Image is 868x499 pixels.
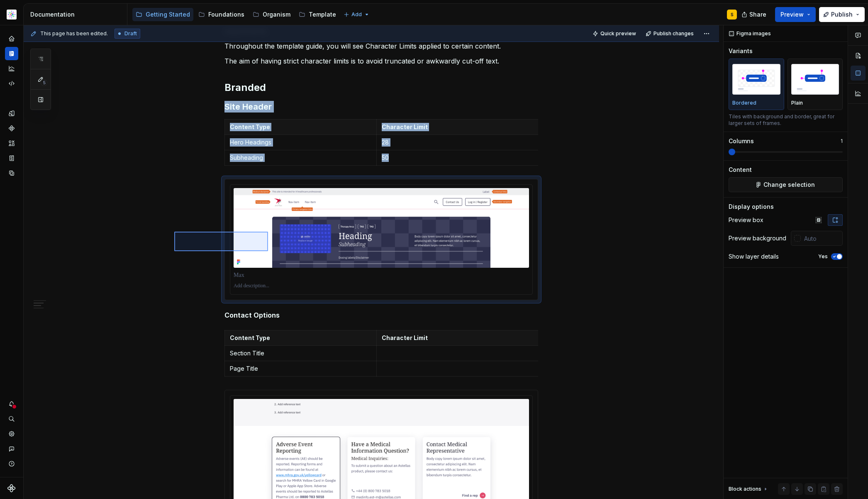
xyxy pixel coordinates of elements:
[731,11,734,18] div: S
[737,7,772,22] button: Share
[818,253,828,260] label: Yes
[263,10,290,19] div: Organism
[841,138,843,144] p: 1
[729,59,784,110] button: placeholderBordered
[780,10,804,19] span: Preview
[729,203,774,211] div: Display options
[819,7,865,22] button: Publish
[7,484,16,492] svg: Supernova Logo
[5,107,18,120] a: Design tokens
[295,8,339,21] a: Template
[791,64,839,94] img: placeholder
[5,166,18,180] a: Data sources
[729,486,761,492] div: Block actions
[729,483,769,495] div: Block actions
[749,10,766,19] span: Share
[5,62,18,75] a: Analytics
[146,10,190,19] div: Getting Started
[729,137,754,145] div: Columns
[5,397,18,411] button: Notifications
[763,181,815,189] span: Change selection
[831,10,853,19] span: Publish
[791,100,803,106] p: Plain
[801,231,843,246] input: Auto
[729,166,752,174] div: Content
[309,10,336,19] div: Template
[5,77,18,90] a: Code automation
[729,234,786,242] div: Preview background
[5,122,18,135] a: Components
[5,427,18,440] a: Settings
[341,9,372,20] button: Add
[41,79,47,86] span: 5
[132,6,339,23] div: Page tree
[729,216,763,224] div: Preview box
[5,412,18,426] button: Search ⌘K
[5,442,18,455] button: Contact support
[5,137,18,150] a: Assets
[775,7,816,22] button: Preview
[729,252,779,261] div: Show layer details
[729,113,843,127] div: Tiles with background and border, great for larger sets of frames.
[729,177,843,192] button: Change selection
[732,100,756,106] p: Bordered
[208,10,244,19] div: Foundations
[5,32,18,45] a: Home
[195,8,248,21] a: Foundations
[732,64,780,94] img: placeholder
[5,47,18,60] a: Documentation
[351,11,362,18] span: Add
[729,47,753,55] div: Variants
[30,10,124,19] div: Documentation
[788,59,843,110] button: placeholderPlain
[5,152,18,165] a: Storybook stories
[132,8,193,21] a: Getting Started
[7,10,17,20] img: b2369ad3-f38c-46c1-b2a2-f2452fdbdcd2.png
[249,8,294,21] a: Organism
